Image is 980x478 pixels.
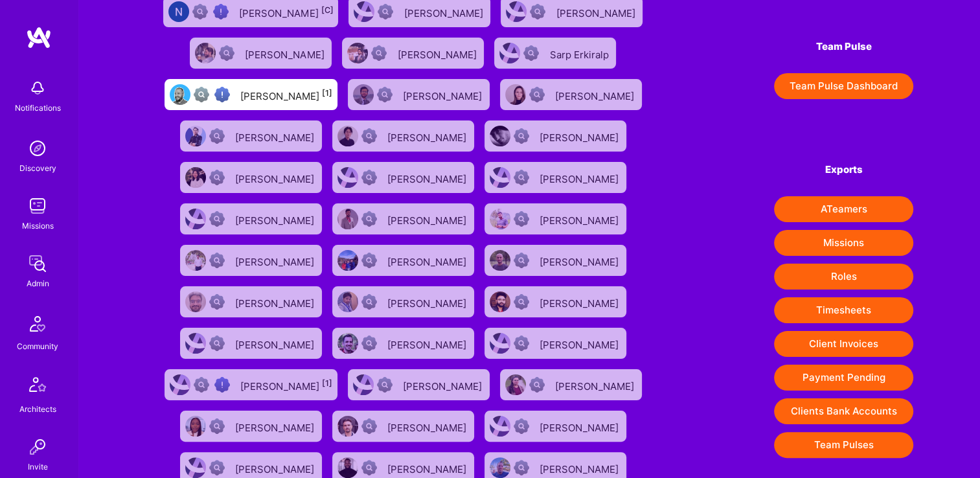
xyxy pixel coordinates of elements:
div: [PERSON_NAME] [540,293,621,310]
div: [PERSON_NAME] [235,169,317,186]
div: [PERSON_NAME] [540,335,621,352]
img: Not Scrubbed [514,294,529,310]
a: User AvatarNot Scrubbed[PERSON_NAME] [175,281,327,323]
h4: Team Pulse [774,41,913,52]
img: Not fully vetted [194,87,209,102]
img: User Avatar [347,43,368,63]
a: User AvatarNot Scrubbed[PERSON_NAME] [479,115,632,157]
div: [PERSON_NAME] [403,376,484,393]
div: [PERSON_NAME] [387,211,469,227]
div: [PERSON_NAME] [540,211,621,227]
button: Roles [774,264,913,290]
div: [PERSON_NAME] [387,128,469,144]
div: [PERSON_NAME] [387,169,469,186]
img: Not Scrubbed [361,294,377,310]
div: [PERSON_NAME] [397,45,479,62]
a: User AvatarNot Scrubbed[PERSON_NAME] [479,240,632,281]
img: Not Scrubbed [361,418,377,434]
a: User AvatarNot Scrubbed[PERSON_NAME] [175,240,327,281]
a: User AvatarNot Scrubbed[PERSON_NAME] [327,323,479,364]
img: User Avatar [337,126,358,146]
a: User AvatarNot Scrubbed[PERSON_NAME] [479,157,632,198]
div: [PERSON_NAME] [387,335,469,352]
a: User AvatarNot Scrubbed[PERSON_NAME] [185,32,337,74]
img: Not Scrubbed [514,128,529,144]
img: Not Scrubbed [361,253,377,268]
div: [PERSON_NAME] [540,128,621,144]
img: Not Scrubbed [361,336,377,351]
img: User Avatar [185,333,206,354]
div: [PERSON_NAME] [403,86,484,103]
img: User Avatar [353,374,374,395]
button: Timesheets [774,297,913,323]
a: User AvatarNot Scrubbed[PERSON_NAME] [175,323,327,364]
img: bell [25,75,51,101]
img: User Avatar [490,291,510,312]
a: User AvatarNot Scrubbed[PERSON_NAME] [495,364,647,405]
img: Not Scrubbed [514,253,529,268]
img: Not fully vetted [192,4,208,19]
div: Invite [28,460,48,473]
img: User Avatar [337,291,358,312]
div: Sarp Erkiralp [549,45,611,62]
a: User AvatarNot Scrubbed[PERSON_NAME] [175,198,327,240]
img: High Potential User [214,377,230,393]
img: logo [26,26,52,49]
button: Client Invoices [774,331,913,357]
div: [PERSON_NAME] [555,376,637,393]
button: Team Pulse Dashboard [774,73,913,99]
img: User Avatar [185,126,206,146]
img: User Avatar [354,1,374,22]
img: Not Scrubbed [209,170,225,185]
sup: [C] [321,5,333,15]
a: User AvatarNot Scrubbed[PERSON_NAME] [479,281,632,323]
div: [PERSON_NAME] [540,169,621,186]
img: Not Scrubbed [209,418,225,434]
img: User Avatar [353,84,374,105]
div: [PERSON_NAME] [235,128,317,144]
img: User Avatar [490,250,510,271]
button: Clients Bank Accounts [774,398,913,424]
a: User AvatarNot Scrubbed[PERSON_NAME] [175,405,327,447]
a: User AvatarNot Scrubbed[PERSON_NAME] [479,198,632,240]
img: Invite [25,434,51,460]
img: User Avatar [185,250,206,271]
img: Not Scrubbed [514,336,529,351]
div: [PERSON_NAME] [387,418,469,435]
img: teamwork [25,193,51,219]
a: User AvatarNot fully vettedHigh Potential User[PERSON_NAME][1] [159,364,343,405]
img: User Avatar [170,84,190,105]
img: discovery [25,135,51,161]
img: Not Scrubbed [377,377,393,393]
div: [PERSON_NAME] [235,459,317,476]
div: [PERSON_NAME] [235,335,317,352]
img: User Avatar [337,167,358,188]
img: Not Scrubbed [209,294,225,310]
img: User Avatar [490,209,510,229]
img: Not Scrubbed [361,170,377,185]
img: Not Scrubbed [378,4,393,19]
a: User AvatarNot Scrubbed[PERSON_NAME] [327,157,479,198]
div: [PERSON_NAME] [235,418,317,435]
img: User Avatar [337,209,358,229]
a: User AvatarNot Scrubbed[PERSON_NAME] [327,198,479,240]
a: User AvatarNot fully vettedHigh Potential User[PERSON_NAME][1] [159,74,343,115]
img: admin teamwork [25,251,51,277]
img: User Avatar [337,333,358,354]
img: User Avatar [490,333,510,354]
img: Not Scrubbed [209,253,225,268]
div: [PERSON_NAME] [235,252,317,269]
a: User AvatarNot Scrubbed[PERSON_NAME] [327,405,479,447]
img: User Avatar [195,43,216,63]
img: Not Scrubbed [529,87,545,102]
img: Not Scrubbed [377,87,393,102]
button: Missions [774,230,913,256]
div: [PERSON_NAME] [555,86,637,103]
button: ATeamers [774,196,913,222]
div: [PERSON_NAME] [387,252,469,269]
img: User Avatar [505,374,526,395]
sup: [1] [322,88,332,98]
a: User AvatarNot Scrubbed[PERSON_NAME] [327,240,479,281]
div: [PERSON_NAME] [540,252,621,269]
